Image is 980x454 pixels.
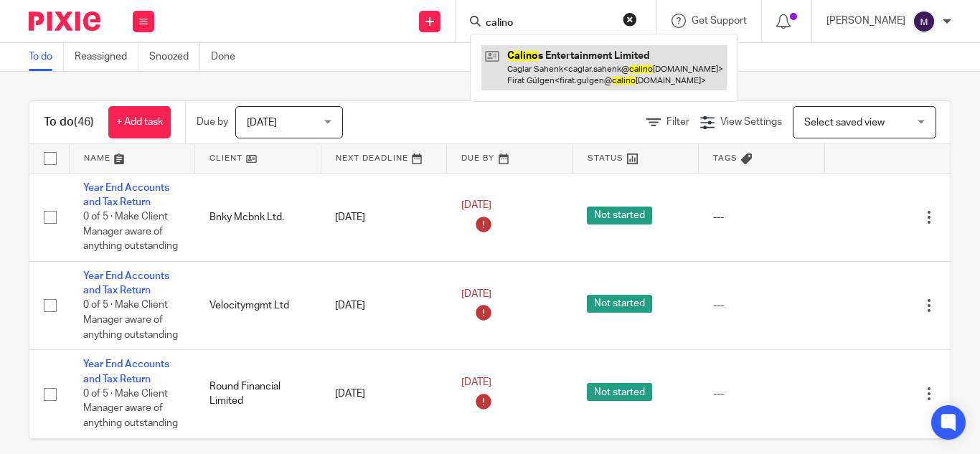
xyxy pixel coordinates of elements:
div: --- [713,298,811,313]
a: Year End Accounts and Tax Return [83,183,169,207]
input: Search [484,17,613,30]
span: [DATE] [461,377,491,387]
td: [DATE] [321,350,447,438]
span: [DATE] [247,118,277,128]
td: Bnky Mcbnk Ltd. [195,173,321,261]
p: [PERSON_NAME] [826,14,905,28]
span: [DATE] [461,201,491,211]
button: Clear [623,12,637,27]
span: Select saved view [804,118,885,128]
span: [DATE] [461,289,491,299]
span: 0 of 5 · Make Client Manager aware of anything outstanding [83,301,178,340]
h1: To do [44,115,94,130]
img: Pixie [29,11,100,31]
span: Get Support [692,16,747,26]
td: Round Financial Limited [195,350,321,438]
span: Not started [587,383,652,401]
td: [DATE] [321,261,447,349]
a: Reassigned [75,43,138,71]
span: Tags [713,154,738,162]
span: Filter [666,117,689,127]
a: Done [211,43,246,71]
div: --- [713,387,811,401]
td: Velocitymgmt Ltd [195,261,321,349]
a: Year End Accounts and Tax Return [83,271,169,295]
span: Not started [587,207,652,224]
span: (46) [74,116,94,128]
img: svg%3E [913,10,936,33]
span: 0 of 5 · Make Client Manager aware of anything outstanding [83,389,178,428]
div: --- [713,210,811,224]
a: Year End Accounts and Tax Return [83,359,169,384]
span: Not started [587,295,652,313]
a: To do [29,43,64,71]
a: + Add task [108,106,171,138]
a: Snoozed [149,43,200,71]
td: [DATE] [321,173,447,261]
span: 0 of 5 · Make Client Manager aware of anything outstanding [83,212,178,251]
span: View Settings [720,117,782,127]
p: Due by [197,115,228,129]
